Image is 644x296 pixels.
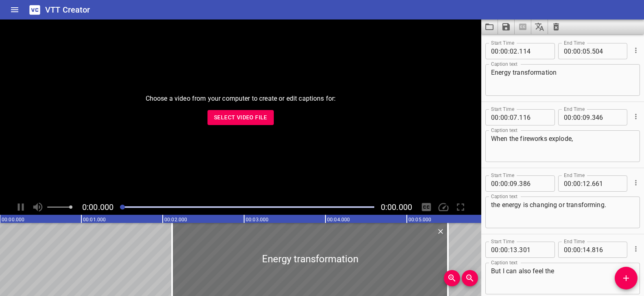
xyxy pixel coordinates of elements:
div: Cue Options [631,106,640,127]
span: . [590,109,592,125]
input: 00 [573,175,581,192]
span: . [517,109,519,125]
input: 00 [491,242,499,258]
svg: Translate captions [535,22,544,32]
input: 346 [592,109,622,125]
input: 00 [491,175,499,192]
div: Cue Options [631,172,640,193]
input: 00 [491,109,499,125]
input: 09 [510,175,517,192]
div: Toggle Full Screen [453,199,468,215]
span: . [590,175,592,192]
span: Current Time [82,202,114,212]
span: : [572,43,573,59]
span: : [508,43,510,59]
div: Delete Cue [435,226,445,237]
span: : [581,43,583,59]
svg: Load captions from file [485,22,494,32]
button: Zoom Out [462,270,478,286]
span: : [581,109,583,125]
text: 00:00.000 [2,217,24,223]
button: Cue Options [631,111,641,122]
input: 114 [519,43,549,59]
input: 00 [500,242,508,258]
input: 14 [583,242,590,258]
span: : [508,109,510,125]
input: 816 [592,242,622,258]
textarea: Energy transformation [491,69,634,92]
button: Select Video File [207,110,274,125]
input: 00 [500,109,508,125]
span: : [508,175,510,192]
input: 301 [519,242,549,258]
textarea: the energy is changing or transforming. [491,201,634,224]
div: Play progress [120,206,374,208]
div: Cue Options [631,40,640,61]
text: 00:02.000 [164,217,187,223]
span: : [499,242,500,258]
input: 00 [500,175,508,192]
span: Select Video File [214,112,267,123]
h6: VTT Creator [45,3,90,16]
input: 00 [500,43,508,59]
button: Cue Options [631,244,641,254]
input: 00 [573,43,581,59]
button: Zoom In [444,270,460,286]
svg: Clear captions [551,22,561,32]
span: : [508,242,510,258]
button: Cue Options [631,45,641,56]
span: . [517,43,519,59]
input: 504 [592,43,622,59]
input: 05 [583,43,590,59]
input: 13 [510,242,517,258]
input: 00 [564,242,572,258]
span: : [499,175,500,192]
input: 00 [491,43,499,59]
input: 09 [583,109,590,125]
button: Add Cue [615,267,637,290]
input: 00 [573,242,581,258]
span: . [517,175,519,192]
button: Save captions to file [498,19,515,34]
span: : [499,43,500,59]
div: Playback Speed [436,199,451,215]
text: 00:04.000 [327,217,350,223]
input: 00 [573,109,581,125]
div: Hide/Show Captions [419,199,434,215]
input: 386 [519,175,549,192]
button: Delete [435,226,446,237]
input: 12 [583,175,590,192]
svg: Save captions to file [501,22,511,32]
input: 661 [592,175,622,192]
text: 00:05.000 [408,217,431,223]
div: Cue Options [631,238,640,259]
span: . [590,242,592,258]
span: : [581,242,583,258]
span: . [517,242,519,258]
text: 00:01.000 [83,217,106,223]
span: : [581,175,583,192]
span: : [499,109,500,125]
input: 116 [519,109,549,125]
p: Choose a video from your computer to create or edit captions for: [146,94,336,104]
textarea: But I can also feel the [491,267,634,290]
span: Select a video in the pane to the left, then you can automatically extract captions. [515,19,531,34]
button: Load captions from file [481,19,498,34]
span: Video Duration [381,202,412,212]
button: Clear captions [548,19,564,34]
span: . [590,43,592,59]
input: 07 [510,109,517,125]
span: : [572,175,573,192]
input: 00 [564,175,572,192]
textarea: When the fireworks explode, [491,135,634,158]
button: Cue Options [631,177,641,188]
input: 00 [564,109,572,125]
span: : [572,242,573,258]
text: 00:03.000 [246,217,269,223]
input: 02 [510,43,517,59]
span: : [572,109,573,125]
button: Translate captions [531,19,548,34]
input: 00 [564,43,572,59]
